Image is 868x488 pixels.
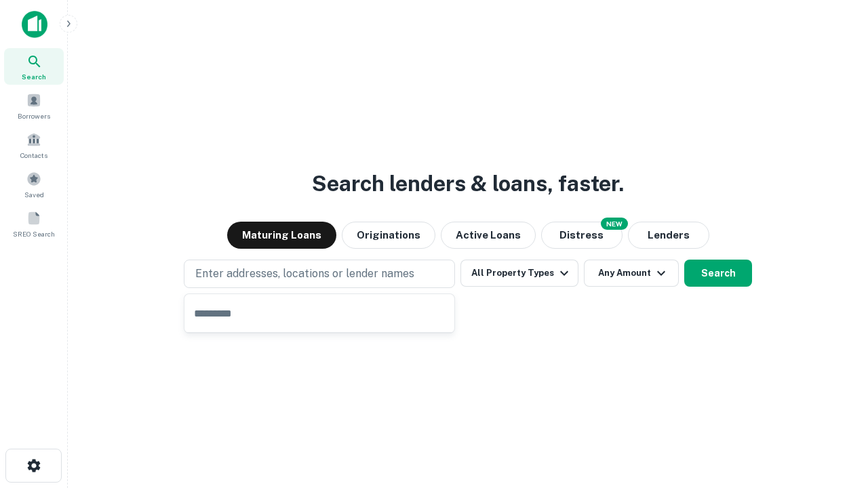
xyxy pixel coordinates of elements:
button: Any Amount [584,260,679,287]
a: SREO Search [4,205,64,242]
button: Maturing Loans [227,222,336,249]
button: Originations [342,222,435,249]
button: Lenders [628,222,709,249]
button: Enter addresses, locations or lender names [184,260,455,288]
button: Search [684,260,752,287]
img: capitalize-icon.png [22,11,47,38]
span: Contacts [20,150,47,161]
button: All Property Types [460,260,578,287]
a: Saved [4,166,64,203]
button: Search distressed loans with lien and other non-mortgage details. [541,222,623,249]
span: Borrowers [18,110,50,121]
span: Search [22,71,46,82]
p: Enter addresses, locations or lender names [195,266,414,282]
a: Borrowers [4,87,64,124]
a: Search [4,48,64,85]
iframe: Chat Widget [800,380,868,445]
span: SREO Search [13,228,55,239]
span: Saved [24,189,44,200]
a: Contacts [4,127,64,163]
h3: Search lenders & loans, faster. [312,167,624,200]
button: Active Loans [441,222,536,249]
div: NEW [601,218,628,230]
